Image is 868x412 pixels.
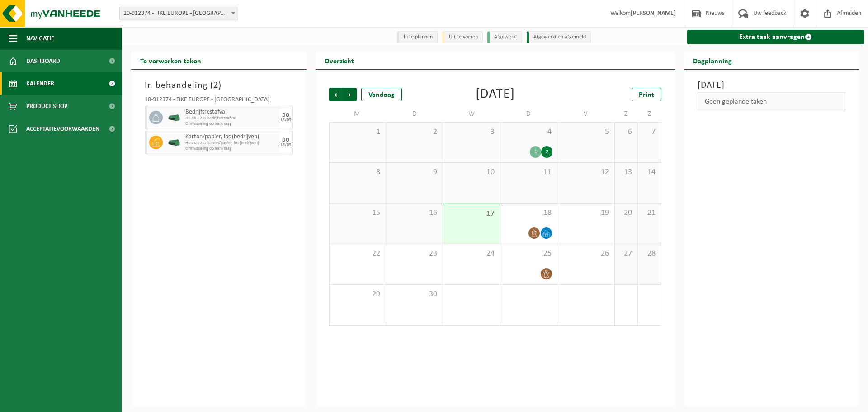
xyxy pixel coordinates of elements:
[505,249,552,259] span: 25
[391,289,438,299] span: 30
[448,167,495,177] span: 10
[120,7,238,20] span: 10-912374 - FIKE EUROPE - HERENTALS
[282,137,289,143] div: DO
[343,88,357,101] span: Volgende
[487,31,522,43] li: Afgewerkt
[642,127,656,137] span: 7
[334,127,381,137] span: 1
[334,289,381,299] span: 29
[26,95,67,118] span: Product Shop
[145,79,293,92] h3: In behandeling ( )
[619,249,633,259] span: 27
[334,249,381,259] span: 22
[26,72,54,95] span: Kalender
[26,27,54,50] span: Navigatie
[541,146,552,158] div: 2
[391,167,438,177] span: 9
[334,167,381,177] span: 8
[642,167,656,177] span: 14
[642,208,656,218] span: 21
[527,31,591,43] li: Afgewerkt en afgemeld
[167,114,181,121] img: HK-XK-22-GN-00
[448,249,495,259] span: 24
[505,127,552,137] span: 4
[167,139,181,146] img: HK-XK-22-GN-00
[562,249,609,259] span: 26
[562,208,609,218] span: 19
[397,31,438,43] li: In te plannen
[632,88,661,101] a: Print
[619,127,633,137] span: 6
[213,81,218,90] span: 2
[642,249,656,259] span: 28
[562,127,609,137] span: 5
[280,118,291,123] div: 18/09
[391,127,438,137] span: 2
[505,167,552,177] span: 11
[687,30,865,44] a: Extra taak aanvragen
[505,208,552,218] span: 18
[145,97,293,106] div: 10-912374 - FIKE EUROPE - [GEOGRAPHIC_DATA]
[476,88,515,101] div: [DATE]
[639,91,654,99] span: Print
[131,52,210,69] h2: Te verwerken taken
[500,106,557,122] td: D
[684,52,741,69] h2: Dagplanning
[391,249,438,259] span: 23
[185,116,277,121] span: HK-XK-22-G bedrijfsrestafval
[185,146,277,152] span: Omwisseling op aanvraag
[185,109,277,116] span: Bedrijfsrestafval
[361,88,402,101] div: Vandaag
[448,209,495,219] span: 17
[615,106,638,122] td: Z
[185,121,277,127] span: Omwisseling op aanvraag
[334,208,381,218] span: 15
[386,106,443,122] td: D
[619,208,633,218] span: 20
[448,127,495,137] span: 3
[316,52,363,69] h2: Overzicht
[619,167,633,177] span: 13
[443,106,500,122] td: W
[638,106,661,122] td: Z
[442,31,483,43] li: Uit te voeren
[26,118,99,140] span: Acceptatievoorwaarden
[557,106,614,122] td: V
[698,92,846,111] div: Geen geplande taken
[185,133,277,141] span: Karton/papier, los (bedrijven)
[119,7,238,20] span: 10-912374 - FIKE EUROPE - HERENTALS
[698,79,846,92] h3: [DATE]
[329,88,343,101] span: Vorige
[282,113,289,118] div: DO
[185,141,277,146] span: HK-XK-22-G karton/papier, los (bedrijven)
[391,208,438,218] span: 16
[631,10,676,17] strong: [PERSON_NAME]
[26,50,60,72] span: Dashboard
[562,167,609,177] span: 12
[280,143,291,147] div: 18/09
[329,106,386,122] td: M
[530,146,541,158] div: 1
